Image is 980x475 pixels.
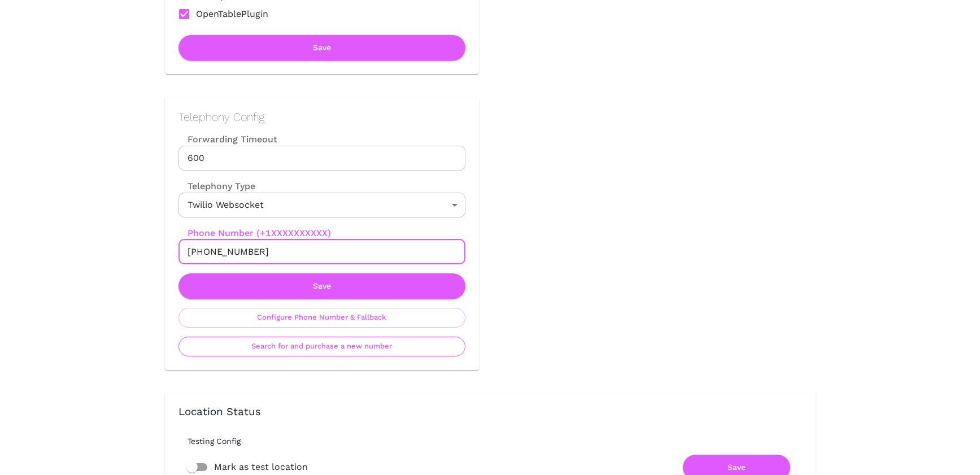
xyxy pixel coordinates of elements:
button: Search for and purchase a new number [178,337,465,356]
div: Twilio Websocket [178,193,465,217]
button: Save [178,35,465,60]
button: Save [178,273,465,299]
h3: Location Status [178,406,802,419]
label: Telephony Type [178,180,255,193]
h6: Testing Config [188,437,811,446]
span: Mark as test location [214,460,308,474]
label: Forwarding Timeout [178,133,465,146]
button: Configure Phone Number & Fallback [178,308,465,328]
label: Phone Number (+1XXXXXXXXXX) [178,226,465,239]
h2: Telephony Config [178,110,465,124]
span: OpenTablePlugin [196,7,268,21]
